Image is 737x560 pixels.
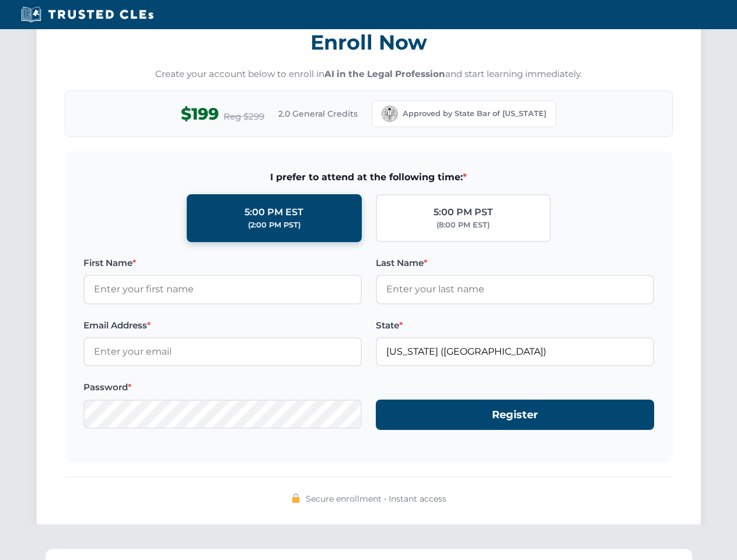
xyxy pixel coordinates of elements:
[181,101,219,127] span: $199
[376,318,654,332] label: State
[83,380,362,394] label: Password
[376,275,654,304] input: Enter your last name
[306,492,446,505] span: Secure enrollment • Instant access
[436,219,490,231] div: (8:00 PM EST)
[403,108,546,120] span: Approved by State Bar of [US_STATE]
[244,205,303,220] div: 5:00 PM EST
[223,110,264,124] span: Reg $299
[382,106,398,122] img: California Bar
[376,256,654,270] label: Last Name
[83,170,654,185] span: I prefer to attend at the following time:
[248,219,301,231] div: (2:00 PM PST)
[18,6,157,23] img: Trusted CLEs
[65,24,673,61] h3: Enroll Now
[83,275,362,304] input: Enter your first name
[83,337,362,366] input: Enter your email
[278,107,358,120] span: 2.0 General Credits
[83,318,362,332] label: Email Address
[291,494,301,503] img: 🔒
[376,337,654,366] input: California (CA)
[434,205,493,220] div: 5:00 PM PST
[65,68,673,81] p: Create your account below to enroll in and start learning immediately.
[324,68,445,79] strong: AI in the Legal Profession
[376,400,654,430] button: Register
[83,256,362,270] label: First Name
